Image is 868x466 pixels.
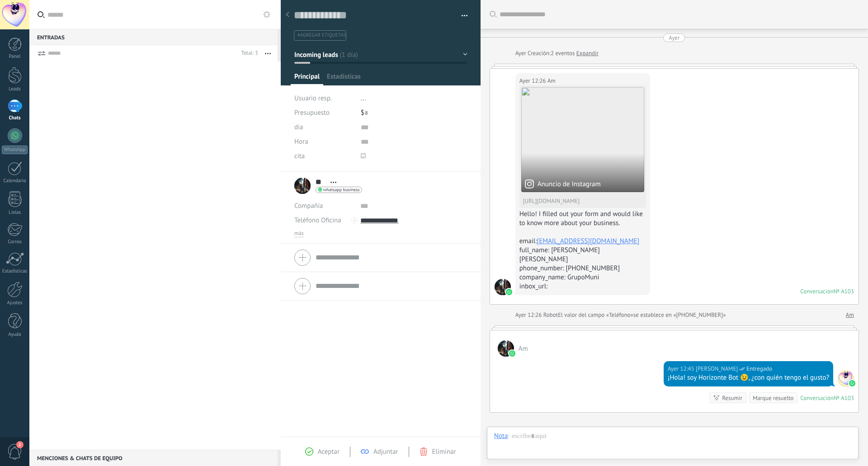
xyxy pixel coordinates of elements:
[238,49,258,58] div: Total: 5
[361,94,366,103] span: ...
[294,120,354,135] div: dia
[508,432,509,441] span: :
[519,76,547,85] div: Ayer 12:26
[519,273,646,282] div: company_name: GrupoMuni
[519,246,646,264] div: full_name: [PERSON_NAME] [PERSON_NAME]
[294,199,354,213] div: Compañía
[361,106,467,120] div: $
[2,115,28,121] div: Chats
[846,311,854,320] a: Am
[834,287,854,295] div: № A103
[668,364,696,373] div: Ayer 12:45
[294,149,354,164] div: cita
[515,311,543,320] div: Ayer 12:26
[294,138,308,145] span: Hora
[323,188,359,192] span: whatsapp business
[318,447,340,456] span: Aceptar
[373,447,398,456] span: Adjuntar
[519,237,646,246] div: email:
[2,300,28,306] div: Ajustes
[576,49,599,58] a: Expandir
[294,153,305,160] span: cita
[498,340,514,357] span: Am
[294,106,354,120] div: Presupuesto
[294,230,304,237] span: más
[746,364,772,373] span: Entregado
[297,32,346,38] span: #agregar etiquetas
[294,213,341,228] button: Teléfono Oficina
[668,373,829,382] div: ¡Hola! soy Horizonte Bot 😉, ¿con quién tengo el gusto?
[551,49,575,58] span: 2 eventos
[722,394,742,402] div: Resumir
[838,370,854,386] span: Juan Perez
[519,282,646,291] div: inbox_url:
[753,394,793,402] div: Marque resuelto
[432,447,456,456] span: Eliminar
[669,33,679,42] div: Ayer
[834,394,854,402] div: № A103
[515,49,528,58] div: Ayer
[543,311,558,319] span: Robot
[537,237,640,245] a: [EMAIL_ADDRESS][DOMAIN_NAME]
[849,380,855,386] img: waba.svg
[696,364,738,373] span: Juan Perez (Oficina de Venta)
[515,49,599,58] div: Creación:
[327,72,361,85] span: Estadísticas
[294,216,341,225] span: Teléfono Oficina
[2,332,28,338] div: Ayuda
[2,268,28,274] div: Estadísticas
[506,289,512,295] img: waba.svg
[29,29,278,45] div: Entradas
[2,86,28,92] div: Leads
[294,124,303,131] span: dia
[547,76,556,85] span: Am
[800,287,834,295] div: Conversación
[294,91,354,106] div: Usuario resp.
[519,210,646,228] div: Hello! I filled out your form and would like to know more about your business.
[29,450,278,466] div: Menciones & Chats de equipo
[16,441,24,448] span: 2
[294,72,320,85] span: Principal
[2,54,28,60] div: Panel
[633,311,726,320] span: se establece en «[PHONE_NUMBER]»
[800,394,834,402] div: Conversación
[294,135,354,149] div: Hora
[294,108,330,117] span: Presupuesto
[495,279,511,295] span: Am
[558,311,633,320] span: El valor del campo «Teléfono»
[519,344,528,353] span: Am
[294,94,332,103] span: Usuario resp.
[2,210,28,216] div: Listas
[525,179,601,188] div: Anuncio de Instagram
[523,198,642,204] div: [URL][DOMAIN_NAME]
[2,239,28,245] div: Correo
[519,264,646,273] div: phone_number: [PHONE_NUMBER]
[2,146,28,154] div: WhatsApp
[521,87,644,206] a: Anuncio de Instagram[URL][DOMAIN_NAME]
[509,350,515,357] img: waba.svg
[2,178,28,184] div: Calendario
